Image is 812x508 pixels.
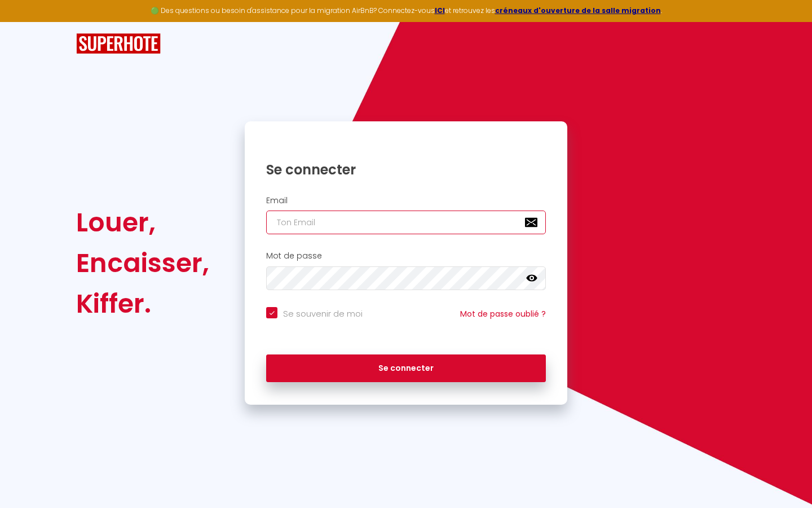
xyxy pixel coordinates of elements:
[266,211,546,234] input: Ton Email
[9,5,43,38] button: Ouvrir le widget de chat LiveChat
[266,196,546,205] h2: Email
[495,6,661,15] a: créneaux d'ouverture de la salle migration
[460,308,546,319] a: Mot de passe oublié ?
[266,251,546,261] h2: Mot de passe
[76,243,209,283] div: Encaisser,
[76,202,209,243] div: Louer,
[76,283,209,324] div: Kiffer.
[76,33,161,54] img: SuperHote logo
[266,354,546,383] button: Se connecter
[435,6,445,15] a: ICI
[266,161,546,178] h1: Se connecter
